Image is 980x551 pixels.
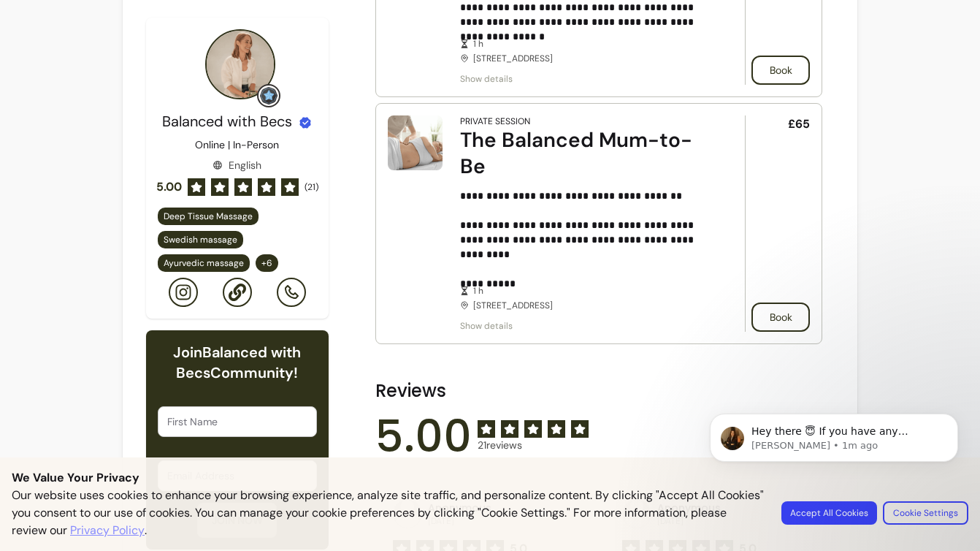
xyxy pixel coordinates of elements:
img: Provider image [205,29,275,99]
span: 5.00 [156,178,182,196]
p: Our website uses cookies to enhance your browsing experience, analyze site traffic, and personali... [12,487,764,539]
button: Book [751,56,810,85]
a: Privacy Policy [70,522,145,539]
img: The Balanced Mum-to-Be [388,115,443,170]
iframe: Intercom notifications message [688,383,980,544]
span: Show details [460,320,705,332]
span: 1 h [473,285,705,297]
span: 21 reviews [478,438,589,452]
span: 5.00 [375,414,472,458]
div: [STREET_ADDRESS] [460,285,705,311]
span: ( 21 ) [305,181,318,193]
span: + 6 [259,257,275,269]
div: Private Session [460,115,530,127]
div: [STREET_ADDRESS] [460,38,705,64]
span: Swedish massage [164,234,237,246]
p: Online | In-Person [195,137,279,152]
span: Show details [460,73,705,85]
h2: Reviews [375,379,823,403]
img: Grow [260,87,277,104]
p: We Value Your Privacy [12,469,968,487]
span: Deep Tissue Massage [164,210,253,222]
span: Ayurvedic massage [164,257,244,269]
div: The Balanced Mum-to-Be [460,127,705,180]
span: £65 [788,115,810,133]
input: First Name [167,414,307,429]
span: 1 h [473,38,705,50]
span: Balanced with Becs [162,112,292,131]
h6: Join Balanced with Becs Community! [158,342,317,383]
div: English [213,158,261,172]
button: Book [751,303,810,332]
